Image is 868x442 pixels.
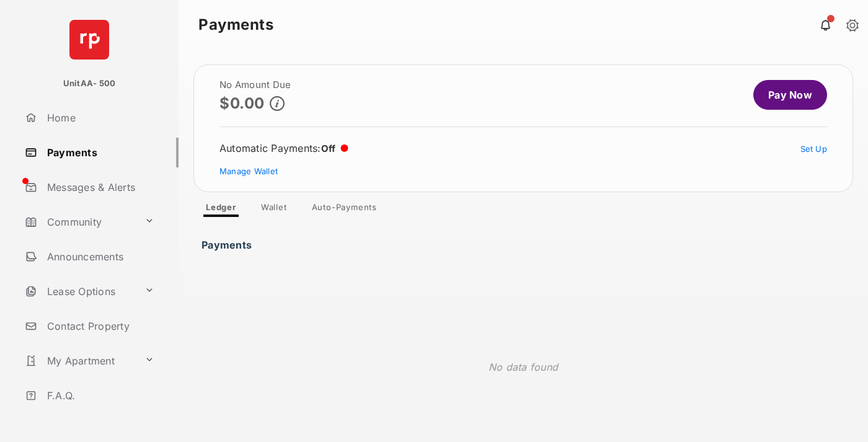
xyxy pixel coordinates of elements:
[219,95,265,112] p: $0.00
[800,144,828,154] a: Set Up
[69,20,109,60] img: svg+xml;base64,PHN2ZyB4bWxucz0iaHR0cDovL3d3dy53My5vcmcvMjAwMC9zdmciIHdpZHRoPSI2NCIgaGVpZ2h0PSI2NC...
[20,103,179,133] a: Home
[198,17,273,32] strong: Payments
[20,138,179,167] a: Payments
[20,172,179,202] a: Messages & Alerts
[20,311,179,341] a: Contact Property
[302,202,387,217] a: Auto-Payments
[20,381,179,410] a: F.A.Q.
[219,80,291,90] h2: No Amount Due
[20,346,139,376] a: My Apartment
[489,360,558,374] p: No data found
[196,202,246,217] a: Ledger
[321,143,336,154] span: Off
[20,276,139,306] a: Lease Options
[20,207,139,237] a: Community
[219,166,278,176] a: Manage Wallet
[219,142,348,154] div: Automatic Payments :
[251,202,297,217] a: Wallet
[20,242,179,272] a: Announcements
[63,77,116,90] p: UnitAA- 500
[201,239,255,244] h3: Payments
